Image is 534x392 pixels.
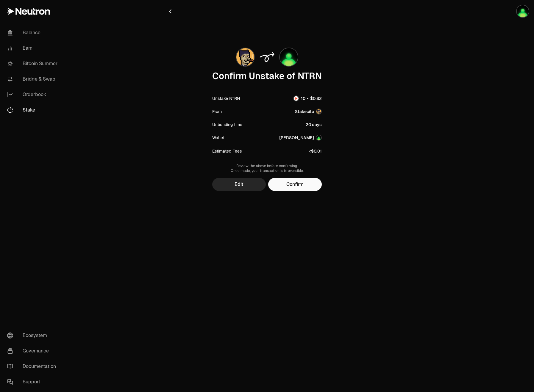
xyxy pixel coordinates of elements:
a: Governance [2,343,64,359]
a: Support [2,374,64,390]
div: From [212,109,222,115]
a: Documentation [2,359,64,374]
div: Stakecito [295,109,314,115]
img: NTRN Logo [294,96,299,101]
div: Unbonding time [212,122,242,128]
img: Account Image [280,48,298,66]
img: Stakecito Logo [236,48,254,66]
div: Estimated Fees [212,148,242,154]
div: Wallet [212,135,224,141]
button: Confirm [268,178,322,191]
a: Earn [2,40,64,56]
div: [PERSON_NAME] [279,135,314,141]
div: Review the above before confirming. Once made, your transaction is irreversible. [212,164,322,173]
a: Bridge & Swap [2,71,64,87]
a: Orderbook [2,87,64,102]
img: Stakecito Logo [316,109,321,114]
button: Edit [212,178,266,191]
a: Stake [2,102,64,118]
a: Balance [2,25,64,40]
img: Jay Keplr [517,5,529,17]
div: 20 days [306,122,322,128]
div: Unstake NTRN [212,95,240,101]
button: [PERSON_NAME]Account Image [279,135,322,141]
a: Bitcoin Summer [2,56,64,71]
img: Account Image [316,135,321,140]
a: Ecosystem [2,328,64,343]
div: Confirm Unstake of NTRN [212,71,322,81]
